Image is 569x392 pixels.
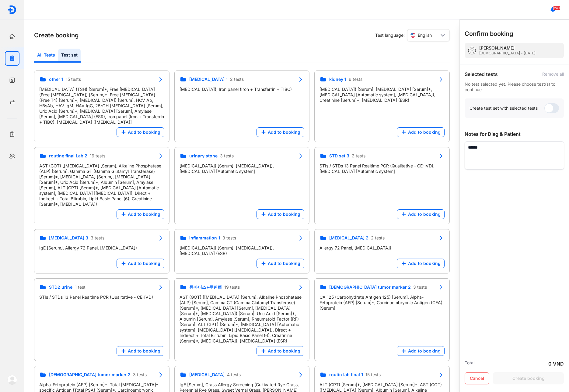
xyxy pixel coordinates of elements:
[58,49,81,63] div: Test set
[465,360,474,367] div: Total
[224,284,240,290] span: 19 tests
[413,284,427,290] span: 3 tests
[408,261,441,266] span: Add to booking
[117,259,164,268] button: Add to booking
[319,294,445,311] div: CA 125 (Carbohydrate Antigen 125) [Serum], Alpha-Fetoprotein (AFP) [Serum]*, Carcinoembryonic Ant...
[189,77,228,82] span: [MEDICAL_DATA] 1
[465,130,564,138] div: Notes for Diag & Patient
[349,77,362,82] span: 6 tests
[49,284,72,290] span: STD2 urine
[128,348,160,354] span: Add to booking
[397,209,445,219] button: Add to booking
[8,5,17,14] img: logo
[180,163,305,174] div: [MEDICAL_DATA]) [Serum], [MEDICAL_DATA]), [MEDICAL_DATA] [Automatic system]
[117,127,164,137] button: Add to booking
[91,235,104,241] span: 3 tests
[319,245,445,251] div: Allergy 72 Panel, [MEDICAL_DATA])
[268,348,300,354] span: Add to booking
[39,294,164,300] div: STIs / STDs 13 Panel Realtime PCR (Qualitative - CE-IVD)
[49,372,131,377] span: [DEMOGRAPHIC_DATA] tumor marker 2
[34,31,79,40] h3: Create booking
[329,77,346,82] span: kidney 1
[352,153,365,159] span: 2 tests
[268,261,300,266] span: Add to booking
[329,284,411,290] span: [DEMOGRAPHIC_DATA] tumor marker 2
[128,261,160,266] span: Add to booking
[268,129,300,135] span: Add to booking
[220,153,234,159] span: 3 tests
[128,211,160,217] span: Add to booking
[329,372,363,377] span: routin lab final 1
[75,284,86,290] span: 1 test
[189,284,222,290] span: 류마티스+루틴랩
[227,372,241,377] span: 4 tests
[479,51,536,56] div: [DEMOGRAPHIC_DATA] - [DATE]
[222,235,236,241] span: 3 tests
[408,129,441,135] span: Add to booking
[465,70,498,78] div: Selected tests
[365,372,381,377] span: 15 tests
[189,372,225,377] span: [MEDICAL_DATA]
[180,245,305,256] div: [MEDICAL_DATA]) [Serum], [MEDICAL_DATA]), [MEDICAL_DATA] (ESR)
[418,33,432,38] span: English
[39,163,164,207] div: AST (GOT) [[MEDICAL_DATA] [Serum], Alkaline Phosphatase (ALP) [Serum], Gamma GT (Gamma Glutamyl T...
[34,49,58,63] div: All Tests
[548,360,564,367] div: 0 VND
[180,87,305,92] div: [MEDICAL_DATA]), Iron panel (Iron + Transferrin + TIBC)
[465,372,489,384] button: Cancel
[397,259,445,268] button: Add to booking
[189,153,218,159] span: urinary stone
[408,348,441,354] span: Add to booking
[319,163,445,174] div: STIs / STDs 13 Panel Realtime PCR (Qualitative - CE-IVD), [MEDICAL_DATA] [Automatic system]
[408,211,441,217] span: Add to booking
[371,235,385,241] span: 2 tests
[465,29,513,38] h3: Confirm booking
[180,294,305,344] div: AST (GOT) [[MEDICAL_DATA] [Serum], Alkaline Phosphatase (ALP) [Serum], Gamma GT (Gamma Glutamyl T...
[465,81,564,92] div: No test selected yet. Please choose test(s) to continue
[553,6,560,10] span: 240
[319,87,445,103] div: [MEDICAL_DATA]) [Serum], [MEDICAL_DATA] [Serum]*, [MEDICAL_DATA] [Automatic system], [MEDICAL_DAT...
[329,153,349,159] span: STD set 3
[397,127,445,137] button: Add to booking
[90,153,105,159] span: 16 tests
[39,87,164,125] div: [MEDICAL_DATA] (TSH) [Serum]*, Free [MEDICAL_DATA] (Free [MEDICAL_DATA]) [Serum]*, Free [MEDICAL_...
[329,235,368,241] span: [MEDICAL_DATA] 2
[397,346,445,356] button: Add to booking
[117,209,164,219] button: Add to booking
[66,77,81,82] span: 15 tests
[128,129,160,135] span: Add to booking
[7,375,17,385] img: logo
[257,346,304,356] button: Add to booking
[257,127,304,137] button: Add to booking
[133,372,147,377] span: 3 tests
[479,45,536,51] div: [PERSON_NAME]
[257,259,304,268] button: Add to booking
[117,346,164,356] button: Add to booking
[39,245,164,251] div: IgE [Serum], Allergy 72 Panel, [MEDICAL_DATA])
[230,77,244,82] span: 2 tests
[268,211,300,217] span: Add to booking
[49,77,63,82] span: other 1
[542,71,564,77] div: Remove all
[257,209,304,219] button: Add to booking
[49,235,88,241] span: [MEDICAL_DATA] 3
[493,372,564,384] button: Create booking
[189,235,220,241] span: inflammation 1
[49,153,87,159] span: routine final Lab 2
[470,105,538,111] div: Create test set with selected tests
[375,29,450,41] div: Test language:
